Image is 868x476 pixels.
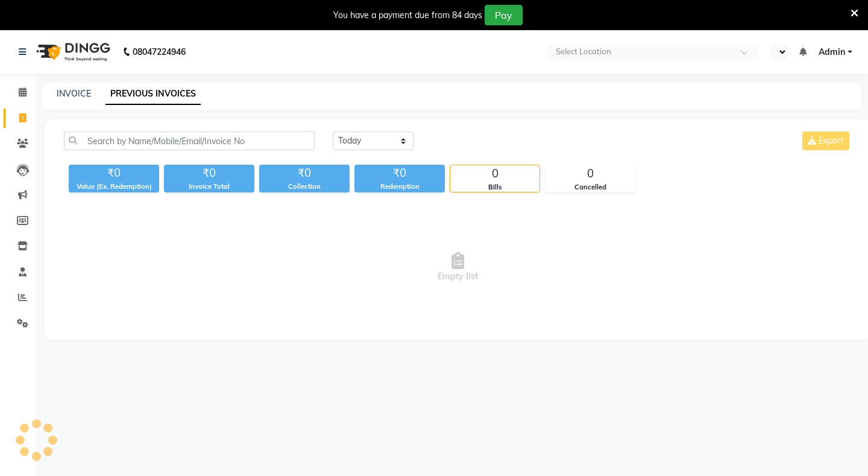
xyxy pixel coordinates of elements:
div: Invoice Total [164,182,254,192]
span: Admin [819,46,845,59]
b: 08047224946 [133,35,186,69]
div: Value (Ex. Redemption) [69,182,159,192]
div: Collection [259,182,350,192]
div: Bills [450,182,539,192]
div: You have a payment due from 84 days [333,9,482,22]
button: Pay [485,5,523,25]
a: PREVIOUS INVOICES [105,83,201,105]
div: Cancelled [546,182,635,192]
div: ₹0 [354,165,445,182]
div: ₹0 [259,165,350,182]
input: Search by Name/Mobile/Email/Invoice No [64,132,315,150]
div: Redemption [354,182,445,192]
span: Empty list [64,207,852,328]
a: INVOICE [57,88,91,99]
div: Select Location [556,46,611,58]
img: logo [31,35,113,69]
div: 0 [546,165,635,182]
div: 0 [450,165,539,182]
div: ₹0 [69,165,159,182]
div: ₹0 [164,165,254,182]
